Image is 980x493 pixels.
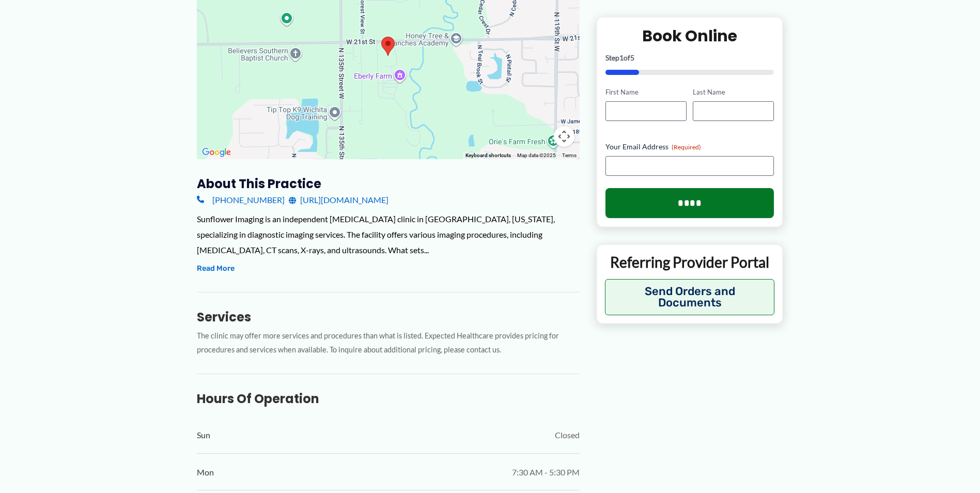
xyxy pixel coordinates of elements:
[197,211,580,257] div: Sunflower Imaging is an independent [MEDICAL_DATA] clinic in [GEOGRAPHIC_DATA], [US_STATE], speci...
[517,152,556,158] span: Map data ©2025
[512,465,580,480] span: 7:30 AM - 5:30 PM
[554,126,574,147] button: Map camera controls
[605,54,774,61] p: Step of
[619,53,624,62] span: 1
[605,279,775,315] button: Send Orders and Documents
[197,465,214,480] span: Mon
[605,87,687,97] label: First Name
[199,146,234,159] a: Open this area in Google Maps (opens a new window)
[605,253,775,271] p: Referring Provider Portal
[197,192,285,208] a: [PHONE_NUMBER]
[555,427,580,443] span: Closed
[197,391,580,407] h3: Hours of Operation
[605,142,774,152] label: Your Email Address
[199,146,234,159] img: Google
[197,263,235,275] button: Read More
[289,192,388,208] a: [URL][DOMAIN_NAME]
[672,143,701,151] span: (Required)
[630,53,634,62] span: 5
[465,152,511,159] button: Keyboard shortcuts
[693,87,774,97] label: Last Name
[197,309,580,325] h3: Services
[197,427,210,443] span: Sun
[605,26,774,46] h2: Book Online
[197,176,580,192] h3: About this practice
[562,152,577,158] a: Terms (opens in new tab)
[197,329,580,357] p: The clinic may offer more services and procedures than what is listed. Expected Healthcare provid...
